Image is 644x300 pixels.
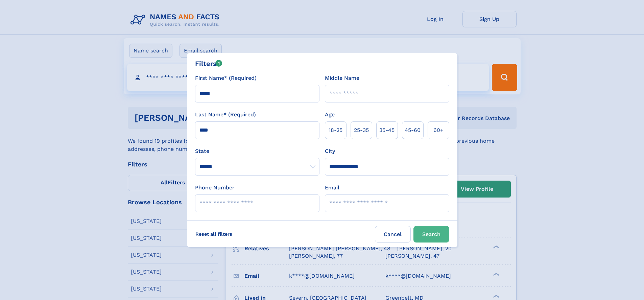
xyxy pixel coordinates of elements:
[195,184,235,192] label: Phone Number
[413,226,449,243] button: Search
[354,126,369,134] span: 25‑35
[405,126,421,134] span: 45‑60
[195,147,319,155] label: State
[325,111,335,119] label: Age
[433,126,444,134] span: 60+
[325,147,335,155] label: City
[375,226,411,243] label: Cancel
[195,74,257,82] label: First Name* (Required)
[191,226,237,242] label: Reset all filters
[325,184,339,192] label: Email
[379,126,395,134] span: 35‑45
[195,59,222,69] div: Filters
[329,126,342,134] span: 18‑25
[325,74,359,82] label: Middle Name
[195,111,256,119] label: Last Name* (Required)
